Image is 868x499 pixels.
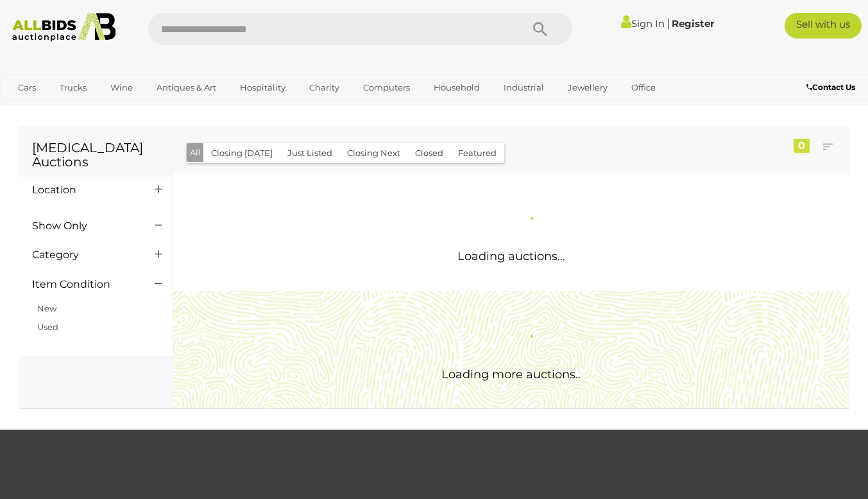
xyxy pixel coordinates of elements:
h1: [MEDICAL_DATA] Auctions [32,141,160,169]
a: Computers [355,77,418,98]
button: Featured [450,143,504,163]
a: Sell with us [785,13,862,39]
button: Closing [DATE] [203,143,280,163]
button: Just Listed [280,143,340,163]
a: Office [623,77,664,98]
button: Closed [407,143,451,163]
h4: Location [32,184,135,196]
button: Search [508,13,572,45]
a: Trucks [51,77,95,98]
span: | [667,16,670,30]
button: All [187,143,204,162]
div: 0 [794,139,810,153]
button: Closing Next [339,143,408,163]
a: Household [425,77,488,98]
h4: Show Only [32,220,135,232]
a: [GEOGRAPHIC_DATA] [60,98,167,119]
a: Industrial [495,77,552,98]
a: Sign In [621,17,665,30]
a: Charity [301,77,348,98]
a: New [37,303,56,313]
span: Loading auctions... [457,249,565,263]
img: Allbids.com.au [6,13,122,42]
span: Loading more auctions.. [441,367,581,381]
h4: Category [32,249,135,261]
a: Cars [10,77,44,98]
a: Register [672,17,714,30]
a: Hospitality [232,77,294,98]
a: Used [37,322,58,332]
a: Contact Us [806,80,858,94]
a: Sports [10,98,53,119]
a: Jewellery [559,77,616,98]
b: Contact Us [806,82,855,92]
h4: Item Condition [32,279,135,290]
a: Antiques & Art [148,77,225,98]
a: Wine [102,77,141,98]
